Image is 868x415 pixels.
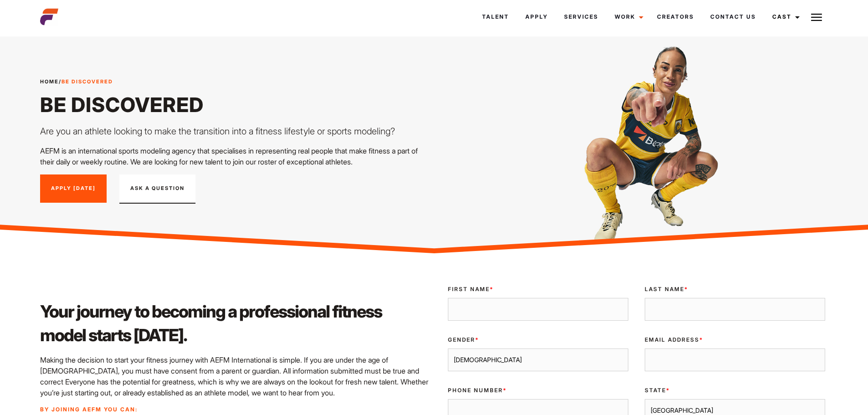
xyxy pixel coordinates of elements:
a: Creators [649,5,702,29]
a: Talent [474,5,517,29]
a: Home [40,78,59,85]
h1: Be Discovered [40,92,428,117]
label: Email Address [645,336,825,344]
p: By joining AEFM you can: [40,405,428,414]
a: Contact Us [702,5,764,29]
label: Phone Number [448,386,628,395]
a: Apply [517,5,556,29]
img: cropped-aefm-brand-fav-22-square.png [40,8,58,26]
label: Gender [448,336,628,344]
strong: Be Discovered [62,78,113,85]
button: Ask A Question [119,174,195,204]
p: Making the decision to start your fitness journey with AEFM International is simple. If you are u... [40,354,428,398]
a: Apply [DATE] [40,174,107,203]
img: Burger icon [811,12,822,23]
label: Last Name [645,285,825,293]
a: Services [556,5,606,29]
h2: Your journey to becoming a professional fitness model starts [DATE]. [40,300,428,347]
p: Are you an athlete looking to make the transition into a fitness lifestyle or sports modeling? [40,124,428,138]
p: AEFM is an international sports modeling agency that specialises in representing real people that... [40,145,428,167]
a: Work [606,5,649,29]
label: First Name [448,285,628,293]
span: / [40,78,113,86]
a: Cast [764,5,805,29]
label: State [645,386,825,395]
